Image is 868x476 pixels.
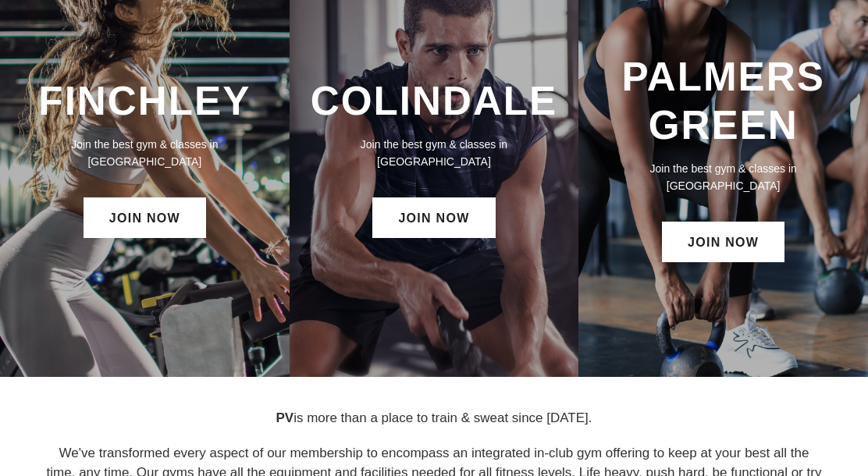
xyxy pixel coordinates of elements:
a: JOIN NOW: Colindale Membership [372,197,495,238]
p: Join the best gym & classes in [GEOGRAPHIC_DATA] [594,160,852,194]
h3: FINCHLEY [16,77,274,125]
p: Join the best gym & classes in [GEOGRAPHIC_DATA] [16,136,274,170]
a: JOIN NOW: Finchley Membership [84,197,206,238]
h3: COLINDALE [305,77,564,125]
h3: PALMERS GREEN [594,53,852,149]
p: is more than a place to train & sweat since [DATE]. [43,408,825,428]
strong: PV [276,410,293,425]
a: JOIN NOW: Palmers Green Membership [662,222,784,262]
p: Join the best gym & classes in [GEOGRAPHIC_DATA] [305,136,564,170]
